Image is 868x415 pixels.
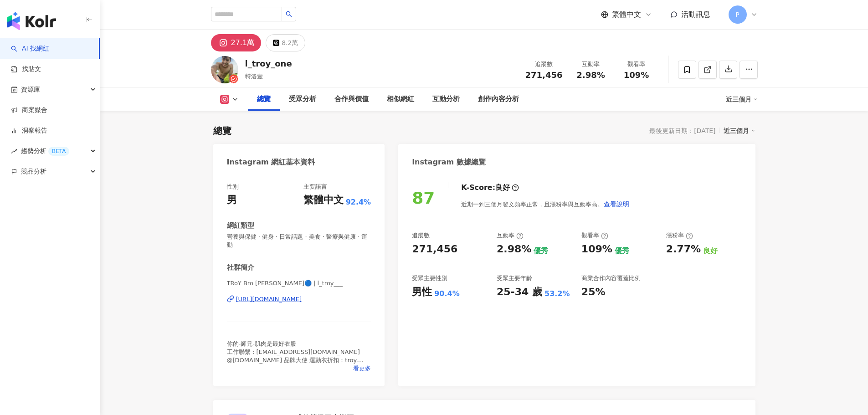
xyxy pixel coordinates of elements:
[544,289,570,299] div: 53.2%
[495,183,510,193] div: 良好
[666,231,693,240] div: 漲粉率
[227,263,254,272] div: 社群簡介
[581,285,606,299] div: 25%
[227,193,237,207] div: 男
[211,34,262,51] button: 27.1萬
[735,10,739,20] span: P
[478,94,519,105] div: 創作內容分析
[282,36,298,49] div: 8.2萬
[603,195,630,213] button: 查看說明
[612,10,641,20] span: 繁體中文
[432,94,460,105] div: 互動分析
[461,183,519,193] div: K-Score :
[257,94,271,105] div: 總覽
[213,124,231,137] div: 總覽
[303,183,327,191] div: 主要語言
[724,125,755,137] div: 近三個月
[227,233,371,249] span: 營養與保健 · 健身 · 日常話題 · 美食 · 醫療與健康 · 運動
[11,106,47,115] a: 商案媒合
[303,193,344,207] div: 繁體中文
[581,231,608,240] div: 觀看率
[236,295,302,303] div: [URL][DOMAIN_NAME]
[11,44,49,53] a: searchAI 找網紅
[497,231,524,240] div: 互動率
[334,94,369,105] div: 合作與價值
[346,197,371,207] span: 92.4%
[286,11,292,17] span: search
[21,161,46,182] span: 競品分析
[681,10,710,19] span: 活動訊息
[21,141,69,161] span: 趨勢分析
[581,242,612,256] div: 109%
[11,148,17,154] span: rise
[703,246,718,256] div: 良好
[21,79,40,100] span: 資源庫
[615,246,629,256] div: 優秀
[604,200,629,208] span: 查看說明
[666,242,701,256] div: 2.77%
[497,274,532,282] div: 受眾主要年齡
[574,60,608,69] div: 互動率
[412,231,430,240] div: 追蹤數
[227,157,315,167] div: Instagram 網紅基本資料
[412,285,432,299] div: 男性
[534,246,548,256] div: 優秀
[726,92,758,107] div: 近三個月
[412,242,457,256] div: 271,456
[227,221,254,231] div: 網紅類型
[266,34,305,51] button: 8.2萬
[11,65,41,74] a: 找貼文
[497,242,531,256] div: 2.98%
[624,71,649,80] span: 109%
[227,279,371,287] span: TRoY Bro [PERSON_NAME]🔵 | l_troy___
[48,147,69,156] div: BETA
[649,127,715,134] div: 最後更新日期：[DATE]
[11,126,47,135] a: 洞察報告
[211,56,238,83] img: KOL Avatar
[412,157,486,167] div: Instagram 數據總覽
[619,60,654,69] div: 觀看率
[412,274,447,282] div: 受眾主要性別
[245,58,292,69] div: l_troy_one
[7,12,56,30] img: logo
[581,274,641,282] div: 商業合作內容覆蓋比例
[412,189,435,207] div: 87
[289,94,316,105] div: 受眾分析
[227,295,371,303] a: [URL][DOMAIN_NAME]
[245,73,263,80] span: 特洛壹
[387,94,414,105] div: 相似網紅
[576,71,605,80] span: 2.98%
[434,289,460,299] div: 90.4%
[227,183,239,191] div: 性別
[353,364,371,373] span: 看更多
[525,60,563,69] div: 追蹤數
[461,195,630,213] div: 近期一到三個月發文頻率正常，且漲粉率與互動率高。
[231,36,255,49] div: 27.1萬
[497,285,542,299] div: 25-34 歲
[227,340,364,389] span: 你的-師兄-肌肉是最好衣服 工作聯繫：[EMAIL_ADDRESS][DOMAIN_NAME] @[DOMAIN_NAME] 品牌大使 運動衣折扣：troy @bodygoalstw 蛋白優惠點...
[525,70,563,80] span: 271,456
